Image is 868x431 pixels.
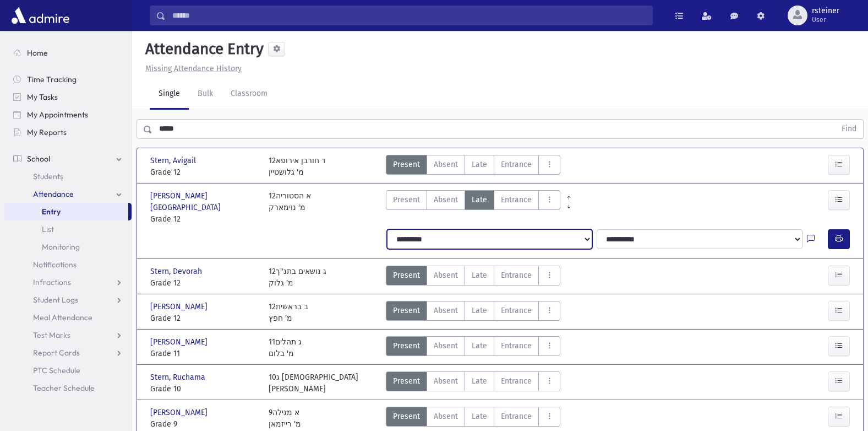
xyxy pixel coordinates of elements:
[434,340,458,352] span: Absent
[4,203,128,220] a: Entry
[4,106,132,123] a: My Appointments
[472,270,487,281] span: Late
[4,256,132,273] a: Notifications
[33,365,80,375] span: PTC Schedule
[269,371,358,395] div: 10ג [DEMOGRAPHIC_DATA] [PERSON_NAME]
[393,340,420,352] span: Present
[150,190,258,213] span: [PERSON_NAME][GEOGRAPHIC_DATA]
[189,79,222,110] a: Bulk
[150,348,258,359] span: Grade 11
[33,189,74,199] span: Attendance
[812,7,839,15] span: rsteiner
[33,383,95,393] span: Teacher Schedule
[434,305,458,316] span: Absent
[4,168,132,185] a: Students
[4,291,132,309] a: Student Logs
[4,88,132,106] a: My Tasks
[4,71,132,88] a: Time Tracking
[150,277,258,289] span: Grade 12
[42,207,61,217] span: Entry
[4,238,132,256] a: Monitoring
[434,375,458,387] span: Absent
[27,127,67,137] span: My Reports
[27,110,88,120] span: My Appointments
[141,64,242,73] a: Missing Attendance History
[150,336,210,348] span: [PERSON_NAME]
[33,260,77,270] span: Notifications
[4,185,132,203] a: Attendance
[222,79,276,110] a: Classroom
[434,411,458,422] span: Absent
[150,313,258,324] span: Grade 12
[386,266,560,289] div: AttTypes
[501,194,532,206] span: Entrance
[33,171,63,181] span: Students
[393,411,420,422] span: Present
[4,150,132,168] a: School
[386,155,560,178] div: AttTypes
[472,375,487,387] span: Late
[4,362,132,379] a: PTC Schedule
[4,344,132,362] a: Report Cards
[472,194,487,206] span: Late
[269,407,301,430] div: 9א מגילה מ' רייזמאן
[269,301,308,324] div: 12ב בראשית מ' חפץ
[501,340,532,352] span: Entrance
[33,313,92,322] span: Meal Attendance
[269,336,302,359] div: 11ג תהלים מ' בלום
[150,301,210,313] span: [PERSON_NAME]
[150,371,208,383] span: Stern, Ruchama
[27,48,48,58] span: Home
[393,270,420,281] span: Present
[386,190,560,225] div: AttTypes
[386,336,560,359] div: AttTypes
[33,295,78,305] span: Student Logs
[812,15,839,24] span: User
[150,266,204,277] span: Stern, Devorah
[4,123,132,141] a: My Reports
[33,348,80,358] span: Report Cards
[269,266,326,289] div: 12ג נושאים בתנ"ך מ' גלוק
[4,326,132,344] a: Test Marks
[150,407,210,418] span: [PERSON_NAME]
[393,159,420,170] span: Present
[501,159,532,170] span: Entrance
[835,120,863,138] button: Find
[434,159,458,170] span: Absent
[4,309,132,326] a: Meal Attendance
[42,224,54,234] span: List
[472,159,487,170] span: Late
[269,190,311,225] div: 12א הסטוריה מ' נוימארק
[27,92,58,102] span: My Tasks
[472,305,487,316] span: Late
[393,194,420,206] span: Present
[166,6,652,25] input: Search
[501,305,532,316] span: Entrance
[9,4,72,26] img: AdmirePro
[393,305,420,316] span: Present
[150,166,258,178] span: Grade 12
[472,340,487,352] span: Late
[150,383,258,395] span: Grade 10
[386,407,560,430] div: AttTypes
[33,277,71,287] span: Infractions
[150,418,258,430] span: Grade 9
[150,155,198,166] span: Stern, Avigail
[145,64,242,73] u: Missing Attendance History
[150,79,189,110] a: Single
[27,74,77,84] span: Time Tracking
[386,301,560,324] div: AttTypes
[393,375,420,387] span: Present
[4,273,132,291] a: Infractions
[27,154,50,164] span: School
[150,213,258,225] span: Grade 12
[4,44,132,62] a: Home
[434,194,458,206] span: Absent
[4,220,132,238] a: List
[42,242,80,252] span: Monitoring
[4,379,132,397] a: Teacher Schedule
[386,371,560,395] div: AttTypes
[141,40,264,58] h5: Attendance Entry
[33,330,70,340] span: Test Marks
[434,270,458,281] span: Absent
